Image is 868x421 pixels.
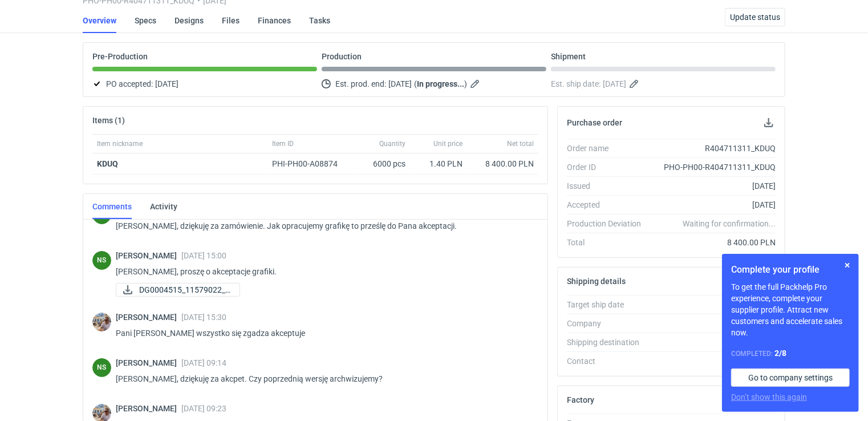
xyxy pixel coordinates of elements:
[116,358,181,367] span: [PERSON_NAME]
[567,118,622,127] h2: Purchase order
[650,355,776,367] div: -
[116,251,181,260] span: [PERSON_NAME]
[650,161,776,173] div: PHO-PH00-R404711311_KDUQ
[650,237,776,248] div: 8 400.00 PLN
[92,313,111,331] img: Michał Palasek
[97,139,143,148] span: Item nickname
[683,218,776,229] em: Waiting for confirmation...
[92,251,111,270] div: Natalia Stępak
[83,8,116,33] a: Overview
[567,180,650,192] div: Issued
[567,237,650,248] div: Total
[774,349,786,358] strong: 2 / 8
[650,180,776,192] div: [DATE]
[322,52,362,61] p: Production
[309,8,330,33] a: Tasks
[92,251,111,270] figcaption: NS
[388,77,412,91] span: [DATE]
[92,77,317,91] div: PO accepted:
[433,139,463,148] span: Unit price
[222,8,240,33] a: Files
[116,219,529,233] p: [PERSON_NAME], dziękuję za zamówienie. Jak opracujemy grafikę to prześlę do Pana akceptacji.
[92,52,148,61] p: Pre-Production
[762,116,776,129] button: Download PO
[272,139,294,148] span: Item ID
[551,77,776,91] div: Est. ship date:
[181,251,226,260] span: [DATE] 15:00
[731,347,850,359] div: Completed:
[731,369,850,387] a: Go to company settings
[730,13,780,21] span: Update status
[567,355,650,367] div: Contact
[92,358,111,377] figcaption: NS
[567,395,594,404] h2: Factory
[567,218,650,229] div: Production Deviation
[258,8,291,33] a: Finances
[181,358,226,367] span: [DATE] 09:14
[353,153,410,175] div: 6000 pcs
[650,199,776,211] div: [DATE]
[175,8,204,33] a: Designs
[731,263,850,277] h1: Complete your profile
[603,77,626,91] span: [DATE]
[650,143,776,154] div: R404711311_KDUQ
[567,161,650,173] div: Order ID
[139,284,230,296] span: DG0004515_11579022_f...
[92,116,125,125] h2: Items (1)
[181,313,226,322] span: [DATE] 15:30
[417,79,464,88] strong: In progress...
[841,258,854,272] button: Skip for now
[464,79,467,88] em: )
[472,158,534,169] div: 8 400.00 PLN
[567,337,650,348] div: Shipping destination
[567,199,650,211] div: Accepted
[181,404,226,413] span: [DATE] 09:23
[731,281,850,338] p: To get the full Packhelp Pro experience, complete your supplier profile. Attract new customers an...
[567,318,650,329] div: Company
[92,358,111,377] div: Natalia Stępak
[116,283,240,297] a: DG0004515_11579022_f...
[414,79,417,88] em: (
[92,194,132,219] a: Comments
[116,404,181,413] span: [PERSON_NAME]
[150,194,177,219] a: Activity
[567,143,650,154] div: Order name
[725,8,785,26] button: Update status
[469,77,483,91] button: Edit estimated production end date
[135,8,156,33] a: Specs
[272,158,348,169] div: PHI-PH00-A08874
[507,139,534,148] span: Net total
[97,159,118,168] strong: KDUQ
[731,391,807,403] button: Don’t show this again
[567,299,650,310] div: Target ship date
[155,77,179,91] span: [DATE]
[322,77,546,91] div: Est. prod. end:
[116,372,529,386] p: [PERSON_NAME], dziękuję za akcpet. Czy poprzednią wersję archwizujemy?
[567,277,626,286] h2: Shipping details
[379,139,405,148] span: Quantity
[116,283,230,297] div: DG0004515_11579022_for_approval_front.pdf
[628,77,642,91] button: Edit estimated shipping date
[116,326,529,340] p: Pani [PERSON_NAME] wszystko się zgadza akceptuje
[415,158,463,169] div: 1.40 PLN
[551,52,586,61] p: Shipment
[116,265,529,278] p: [PERSON_NAME], proszę o akceptacje grafiki.
[116,313,181,322] span: [PERSON_NAME]
[650,318,776,329] div: Packhelp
